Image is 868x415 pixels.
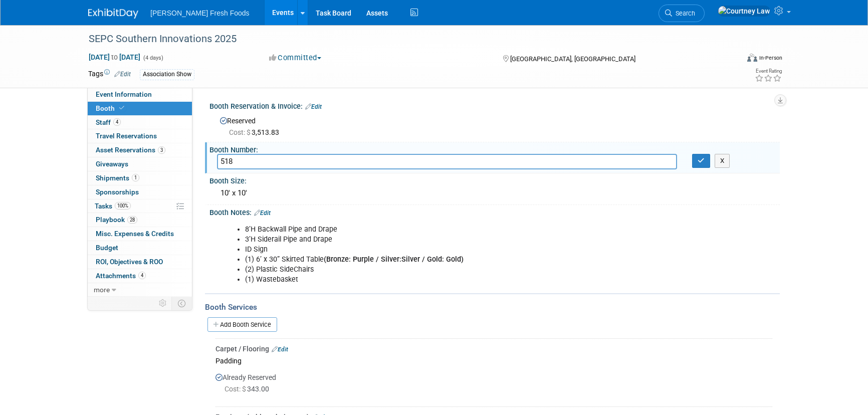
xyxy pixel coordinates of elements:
[209,142,780,155] div: Booth Number:
[88,9,138,19] img: ExhibitDay
[138,272,146,279] span: 4
[679,52,782,67] div: Event Format
[88,157,192,171] a: Giveaways
[96,258,163,266] span: ROI, Objectives & ROO
[217,113,772,137] div: Reserved
[229,128,252,136] span: Cost: $
[510,55,635,63] span: [GEOGRAPHIC_DATA], [GEOGRAPHIC_DATA]
[254,210,271,217] a: Edit
[132,174,139,181] span: 1
[88,69,131,80] td: Tags
[113,118,121,126] span: 4
[88,199,192,213] a: Tasks100%
[305,103,322,110] a: Edit
[245,225,664,235] li: 8’H Backwall Pipe and Drape
[225,385,273,393] span: 343.00
[96,90,152,98] span: Event Information
[142,55,163,61] span: (4 days)
[88,241,192,255] a: Budget
[229,128,283,136] span: 3,513.83
[88,185,192,199] a: Sponsorships
[96,160,128,168] span: Giveaways
[110,53,119,61] span: to
[205,302,780,313] div: Booth Services
[88,269,192,283] a: Attachments4
[207,317,277,332] a: Add Booth Service
[215,344,772,354] div: Carpet / Flooring
[96,244,118,252] span: Budget
[272,346,288,353] a: Edit
[209,205,780,218] div: Booth Notes:
[245,255,664,265] li: (1) 6’ x 30” Skirted Table
[88,283,192,297] a: more
[659,5,705,22] a: Search
[88,227,192,241] a: Misc. Expenses & Credits
[96,146,165,154] span: Asset Reservations
[715,154,730,168] button: X
[96,174,139,182] span: Shipments
[119,105,124,111] i: Booth reservation complete
[154,297,172,310] td: Personalize Event Tab Strip
[759,54,782,62] div: In-Person
[672,10,695,17] span: Search
[150,9,250,17] span: [PERSON_NAME] Fresh Foods
[88,171,192,185] a: Shipments1
[88,116,192,129] a: Staff4
[245,275,664,285] li: (1) Wastebasket
[324,255,464,264] b: (Bronze: Purple / Silver:Silver / Gold: Gold)
[88,53,141,62] span: [DATE] [DATE]
[225,385,247,393] span: Cost: $
[217,185,772,201] div: 10' x 10'
[140,69,194,80] div: Association Show
[172,297,192,310] td: Toggle Event Tabs
[209,173,780,186] div: Booth Size:
[245,235,664,245] li: 3’H Siderail Pipe and Drape
[95,202,131,210] span: Tasks
[88,255,192,269] a: ROI, Objectives & ROO
[747,54,757,62] img: Format-Inperson.png
[88,143,192,157] a: Asset Reservations3
[88,213,192,227] a: Playbook28
[158,146,165,154] span: 3
[215,367,772,403] div: Already Reserved
[96,132,157,140] span: Travel Reservations
[245,265,664,275] li: (2) Plastic SideChairs
[96,104,126,112] span: Booth
[88,102,192,115] a: Booth
[96,188,139,196] span: Sponsorships
[96,272,146,280] span: Attachments
[96,118,121,126] span: Staff
[85,30,723,48] div: SEPC Southern Innovations 2025
[88,88,192,101] a: Event Information
[718,6,770,17] img: Courtney Law
[245,245,664,255] li: ID Sign
[115,202,131,210] span: 100%
[215,354,772,367] div: Padding
[266,53,325,63] button: Committed
[88,129,192,143] a: Travel Reservations
[96,216,137,224] span: Playbook
[96,230,174,238] span: Misc. Expenses & Credits
[114,71,131,78] a: Edit
[209,99,780,112] div: Booth Reservation & Invoice:
[94,286,110,294] span: more
[127,216,137,224] span: 28
[755,69,782,74] div: Event Rating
